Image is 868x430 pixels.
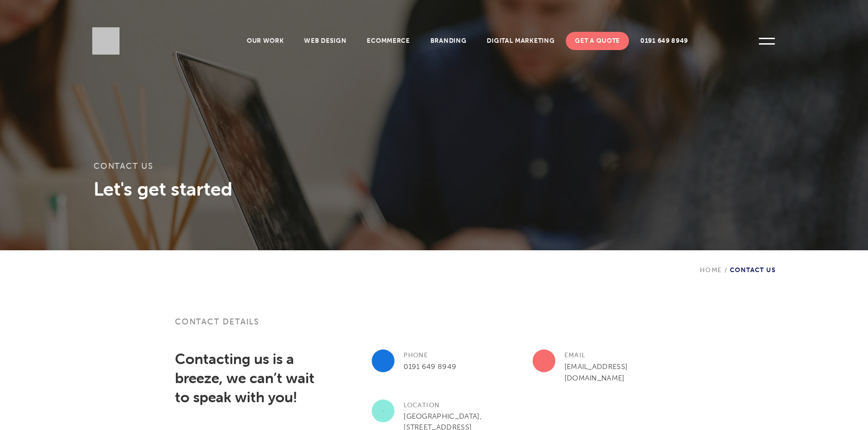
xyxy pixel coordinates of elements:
[421,32,476,50] a: Branding
[358,32,419,50] a: Ecommerce
[700,266,722,274] a: Home
[94,177,774,200] h3: Let's get started
[295,32,355,50] a: Web Design
[94,162,774,177] h1: Contact Us
[631,32,697,50] a: 0191 649 8949
[383,361,384,361] img: gif;base64,R0lGODdhAQABAPAAAMPDwwAAACwAAAAAAQABAAACAkQBADs=
[175,316,693,338] h3: Contact details
[92,27,120,55] img: Sleeky Web Design Newcastle
[533,349,677,361] h3: Email
[404,362,456,371] a: 0191 649 8949
[478,32,564,50] a: Digital Marketing
[564,362,628,382] a: [EMAIL_ADDRESS][DOMAIN_NAME]
[175,349,320,407] h2: Contacting us is a breeze, we can’t wait to speak with you!
[372,349,516,361] h3: Phone
[722,266,730,274] span: /
[700,250,776,274] div: Contact Us
[372,400,516,411] h3: Location
[544,361,544,361] img: gif;base64,R0lGODdhAQABAPAAAMPDwwAAACwAAAAAAQABAAACAkQBADs=
[238,32,293,50] a: Our Work
[566,32,629,50] a: Get A Quote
